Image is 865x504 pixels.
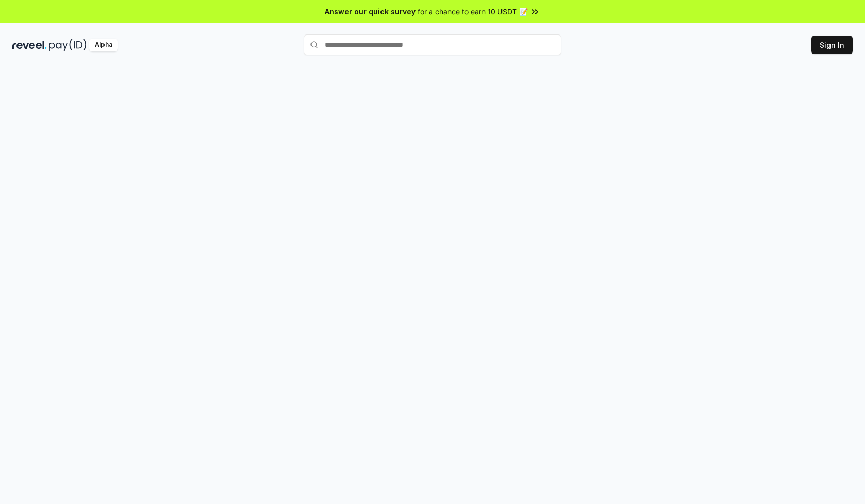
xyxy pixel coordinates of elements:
[325,6,416,17] span: Answer our quick survey
[49,39,87,51] img: pay_id
[89,39,118,51] div: Alpha
[12,39,47,51] img: reveel_dark
[418,6,528,17] span: for a chance to earn 10 USDT 📝
[811,36,853,54] button: Sign In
